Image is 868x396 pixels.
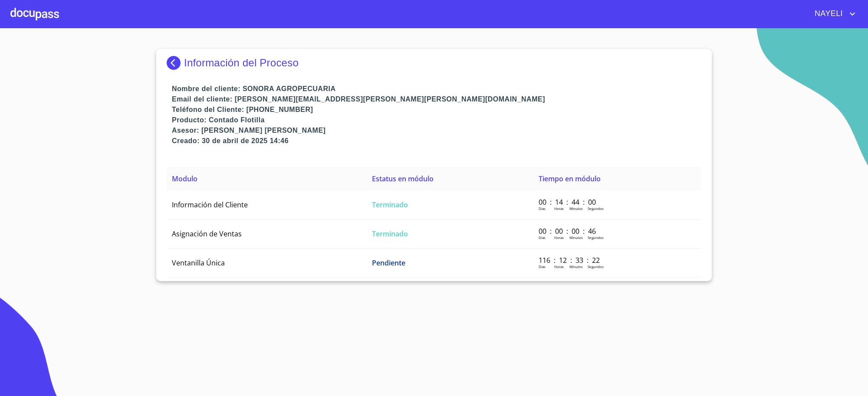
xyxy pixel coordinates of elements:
p: Dias [539,235,546,240]
p: Horas [554,264,564,269]
p: Nombre del cliente: SONORA AGROPECUARIA [172,84,701,94]
p: Teléfono del Cliente: [PHONE_NUMBER] [172,105,701,115]
p: Dias [539,264,546,269]
span: Ventanilla Única [172,258,225,268]
p: Minutos [569,264,583,269]
p: Producto: Contado Flotilla [172,115,701,125]
p: Segundos [588,206,604,211]
p: Segundos [588,235,604,240]
span: Terminado [372,200,408,209]
p: 00 : 14 : 44 : 00 [539,197,597,207]
p: Creado: 30 de abril de 2025 14:46 [172,136,701,146]
p: Horas [554,206,564,211]
div: Información del Proceso [167,56,701,70]
p: Información del Proceso [184,57,299,69]
span: NAYELI [808,7,847,21]
p: Email del cliente: [PERSON_NAME][EMAIL_ADDRESS][PERSON_NAME][PERSON_NAME][DOMAIN_NAME] [172,94,701,105]
span: Modulo [172,174,197,183]
span: Terminado [372,229,408,239]
p: 00 : 00 : 00 : 46 [539,226,597,236]
p: 116 : 12 : 33 : 22 [539,255,597,265]
img: Docupass spot blue [167,56,184,70]
span: Estatus en módulo [372,174,434,183]
p: Minutos [569,206,583,211]
span: Tiempo en módulo [539,174,601,183]
p: Segundos [588,264,604,269]
span: Pendiente [372,258,405,268]
span: Asignación de Ventas [172,229,242,239]
p: Minutos [569,235,583,240]
p: Asesor: [PERSON_NAME] [PERSON_NAME] [172,125,701,136]
span: Información del Cliente [172,200,248,209]
button: account of current user [808,7,858,21]
p: Dias [539,206,546,211]
p: Horas [554,235,564,240]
